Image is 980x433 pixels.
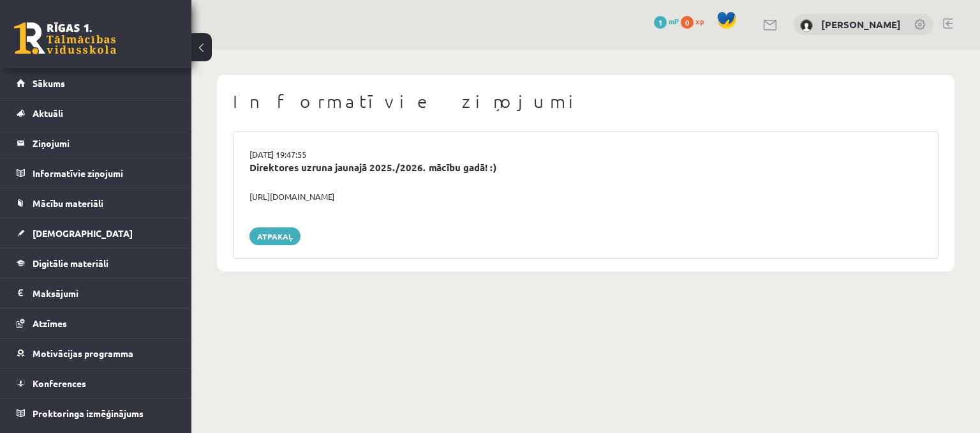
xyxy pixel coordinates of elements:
a: Digitālie materiāli [17,248,175,278]
span: Mācību materiāli [33,197,103,209]
a: Proktoringa izmēģinājums [17,399,175,428]
span: mP [669,16,679,26]
a: Mācību materiāli [17,188,175,218]
div: Direktores uzruna jaunajā 2025./2026. mācību gadā! :) [249,160,922,175]
span: Motivācijas programma [33,347,133,359]
a: Aktuāli [17,98,175,128]
a: Atpakaļ [249,227,301,245]
legend: Maksājumi [33,278,175,308]
span: Konferences [33,377,86,389]
span: 1 [654,16,667,29]
a: [PERSON_NAME] [821,18,901,31]
span: Aktuāli [33,107,63,119]
a: Informatīvie ziņojumi [17,158,175,188]
a: 0 xp [681,16,710,26]
span: 0 [681,16,694,29]
a: Ziņojumi [17,128,175,158]
span: [DEMOGRAPHIC_DATA] [33,227,133,239]
span: Sākums [33,77,65,89]
span: Atzīmes [33,317,67,329]
span: xp [695,16,704,26]
a: Rīgas 1. Tālmācības vidusskola [14,22,116,54]
img: Jānis Salmiņš [800,19,813,32]
div: [DATE] 19:47:55 [240,148,932,161]
a: 1 mP [654,16,679,26]
legend: Ziņojumi [33,128,175,158]
a: Atzīmes [17,308,175,338]
a: Sākums [17,68,175,98]
span: Digitālie materiāli [33,257,108,269]
a: Maksājumi [17,278,175,308]
span: Proktoringa izmēģinājums [33,407,144,419]
legend: Informatīvie ziņojumi [33,158,175,188]
a: Konferences [17,368,175,398]
h1: Informatīvie ziņojumi [233,91,939,112]
a: [DEMOGRAPHIC_DATA] [17,218,175,248]
div: [URL][DOMAIN_NAME] [240,190,932,203]
a: Motivācijas programma [17,338,175,368]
